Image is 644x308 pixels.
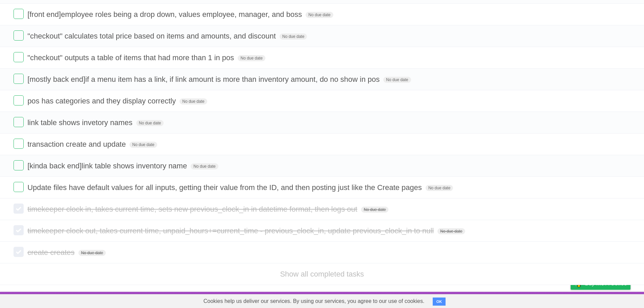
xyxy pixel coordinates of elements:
span: transaction create and update [27,140,127,148]
span: timekeeper clock out, takes current time, unpaid_hours+=current_time - previous_clock_in, update ... [27,227,435,235]
label: Done [14,30,24,41]
label: Done [14,9,24,19]
span: No due date [361,207,388,213]
span: [mostly back end]if a menu item has a link, if link amount is more than inventory amount, do no s... [27,75,381,84]
label: Done [14,52,24,62]
button: OK [433,298,446,306]
a: Suggest a feature [588,293,630,306]
a: Terms [539,293,554,306]
span: link table shows invetory names [27,118,134,127]
a: Developers [503,293,530,306]
span: Update files have default values for all inputs, getting their value from the ID, and then postin... [27,183,424,192]
label: Done [14,247,24,257]
a: About [481,293,495,306]
span: Buy me a coffee [585,278,627,289]
label: Done [14,95,24,105]
span: No due date [191,163,218,169]
label: Done [14,160,24,170]
label: Done [14,182,24,192]
span: No due date [280,33,307,40]
span: "checkout" calculates total price based on items and amounts, and discount [27,32,278,40]
a: Privacy [562,293,579,306]
span: No due date [437,228,465,234]
span: No due date [383,77,411,83]
span: create creates [27,248,76,257]
span: No due date [306,12,333,18]
span: [kinda back end]link table shows inventory name [27,162,189,170]
span: No due date [136,120,164,126]
span: No due date [238,55,265,61]
label: Done [14,74,24,84]
span: [front end]employee roles being a drop down, values employee, manager, and boss [27,10,304,19]
span: pos has categories and they display correctly [27,97,177,105]
span: No due date [180,98,207,104]
label: Done [14,139,24,149]
label: Done [14,117,24,127]
span: Cookies help us deliver our services. By using our services, you agree to our use of cookies. [197,294,431,308]
span: No due date [426,185,453,191]
span: No due date [129,142,157,148]
label: Done [14,225,24,235]
a: Show all completed tasks [280,270,364,278]
label: Done [14,204,24,214]
span: timekeeper clock in, takes current time, sets new previous_clock_in in datetime format, then logs... [27,205,359,213]
span: "checkout" outputs a table of items that had more than 1 in pos [27,53,236,62]
span: No due date [78,250,106,256]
